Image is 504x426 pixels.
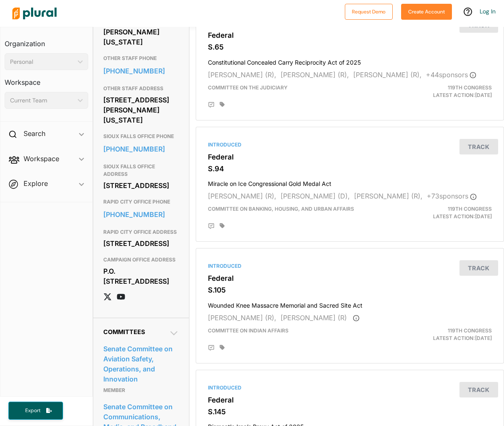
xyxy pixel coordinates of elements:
[103,84,179,94] h3: OTHER STAFF ADDRESS
[103,227,179,237] h3: RAPID CITY OFFICE ADDRESS
[208,274,492,282] h3: Federal
[208,165,492,173] h3: S.94
[103,328,145,335] span: Committees
[345,4,393,20] button: Request Demo
[103,237,179,250] div: [STREET_ADDRESS]
[459,382,498,397] button: Track
[8,402,63,420] button: Export
[281,192,350,200] span: [PERSON_NAME] (D),
[208,286,492,294] h3: S.105
[103,94,179,126] div: [STREET_ADDRESS][PERSON_NAME][US_STATE]
[480,8,496,15] a: Log In
[220,345,225,350] div: Add tags
[24,129,45,138] h2: Search
[208,396,492,404] h3: Federal
[401,4,452,20] button: Create Account
[208,384,492,392] div: Introduced
[345,7,393,16] a: Request Demo
[208,176,492,188] h4: Miracle on Ice Congressional Gold Medal Act
[281,71,349,79] span: [PERSON_NAME] (R),
[220,102,225,107] div: Add tags
[208,55,492,66] h4: Constitutional Concealed Carry Reciprocity Act of 2025
[103,16,179,48] div: [STREET_ADDRESS][PERSON_NAME][US_STATE]
[208,408,492,416] h3: S.145
[103,255,179,265] h3: CAMPAIGN OFFICE ADDRESS
[103,179,179,192] div: [STREET_ADDRESS]
[353,71,422,79] span: [PERSON_NAME] (R),
[448,327,492,334] span: 119th Congress
[208,153,492,161] h3: Federal
[208,327,289,334] span: Committee on Indian Affairs
[208,141,492,149] div: Introduced
[208,345,215,351] div: Add Position Statement
[10,57,74,66] div: Personal
[103,143,179,155] a: [PHONE_NUMBER]
[103,197,179,207] h3: RAPID CITY OFFICE PHONE
[103,65,179,77] a: [PHONE_NUMBER]
[208,298,492,309] h4: Wounded Knee Massacre Memorial and Sacred Site Act
[208,102,215,108] div: Add Position Statement
[5,70,88,89] h3: Workspace
[19,407,46,414] span: Export
[208,43,492,51] h3: S.65
[448,206,492,212] span: 119th Congress
[103,342,179,385] a: Senate Committee on Aviation Safety, Operations, and Innovation
[103,385,179,395] p: Member
[208,314,276,322] span: [PERSON_NAME] (R),
[399,327,498,342] div: Latest Action: [DATE]
[281,314,347,322] span: [PERSON_NAME] (R)
[208,223,215,230] div: Add Position Statement
[208,206,354,212] span: Committee on Banking, Housing, and Urban Affairs
[208,71,276,79] span: [PERSON_NAME] (R),
[103,265,179,287] div: P.O. [STREET_ADDRESS]
[103,53,179,63] h3: OTHER STAFF PHONE
[208,84,288,91] span: Committee on the Judiciary
[399,84,498,99] div: Latest Action: [DATE]
[103,208,179,221] a: [PHONE_NUMBER]
[448,84,492,91] span: 119th Congress
[208,31,492,39] h3: Federal
[220,223,225,229] div: Add tags
[426,71,476,79] span: + 44 sponsor s
[401,7,452,16] a: Create Account
[427,192,477,200] span: + 73 sponsor s
[103,131,179,141] h3: SIOUX FALLS OFFICE PHONE
[5,31,88,50] h3: Organization
[399,205,498,220] div: Latest Action: [DATE]
[10,96,74,105] div: Current Team
[459,139,498,154] button: Track
[459,260,498,276] button: Track
[354,192,423,200] span: [PERSON_NAME] (R),
[208,262,492,270] div: Introduced
[103,162,179,179] h3: SIOUX FALLS OFFICE ADDRESS
[208,192,276,200] span: [PERSON_NAME] (R),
